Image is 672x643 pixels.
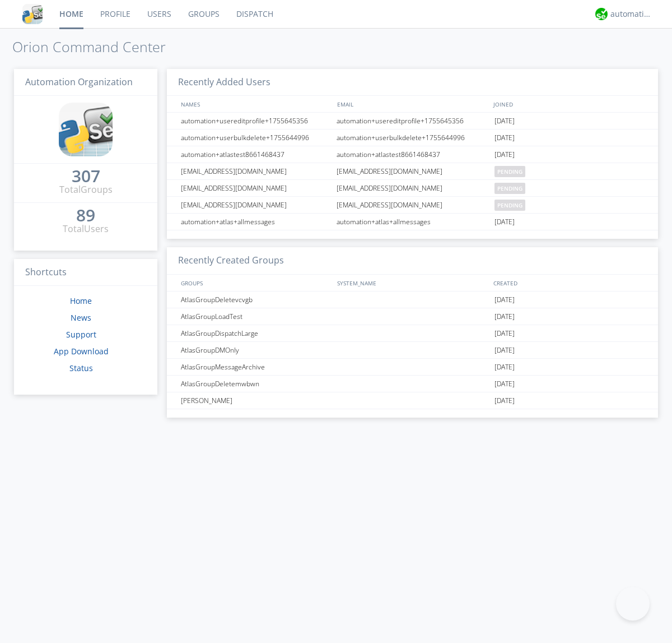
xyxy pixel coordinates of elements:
[178,146,333,163] div: automation+atlastest8661468437
[494,292,515,308] span: [DATE]
[494,359,515,376] span: [DATE]
[178,113,333,129] div: automation+usereditprofile+1755645356
[76,210,95,223] a: 89
[167,342,658,359] a: AtlasGroupDMOnly[DATE]
[494,200,525,211] span: pending
[71,312,91,323] a: News
[494,146,515,163] span: [DATE]
[167,197,658,214] a: [EMAIL_ADDRESS][DOMAIN_NAME][EMAIL_ADDRESS][DOMAIN_NAME]pending
[167,214,658,230] a: automation+atlas+allmessagesautomation+atlas+allmessages[DATE]
[334,96,491,112] div: EMAIL
[59,183,113,196] div: Total Groups
[167,292,658,308] a: AtlasGroupDeletevcvgb[DATE]
[66,329,96,340] a: Support
[494,392,515,409] span: [DATE]
[178,376,333,392] div: AtlasGroupDeletemwbwn
[14,259,157,286] h3: Shortcuts
[70,295,92,306] a: Home
[178,129,333,146] div: automation+userbulkdelete+1755644996
[334,146,492,163] div: automation+atlastest8661468437
[595,8,608,20] img: d2d01cd9b4174d08988066c6d424eccd
[167,359,658,376] a: AtlasGroupMessageArchive[DATE]
[334,113,492,129] div: automation+usereditprofile+1755645356
[76,210,95,221] div: 89
[167,129,658,146] a: automation+userbulkdelete+1755644996automation+userbulkdelete+1755644996[DATE]
[178,163,333,179] div: [EMAIL_ADDRESS][DOMAIN_NAME]
[69,363,93,373] a: Status
[178,308,333,325] div: AtlasGroupLoadTest
[610,8,652,20] div: automation+atlas
[178,325,333,341] div: AtlasGroupDispatchLarge
[178,342,333,358] div: AtlasGroupDMOnly
[494,183,525,194] span: pending
[494,166,525,177] span: pending
[167,376,658,392] a: AtlasGroupDeletemwbwn[DATE]
[167,325,658,342] a: AtlasGroupDispatchLarge[DATE]
[178,359,333,375] div: AtlasGroupMessageArchive
[494,214,515,230] span: [DATE]
[178,197,333,213] div: [EMAIL_ADDRESS][DOMAIN_NAME]
[72,170,100,183] a: 307
[167,247,658,275] h3: Recently Created Groups
[178,292,333,308] div: AtlasGroupDeletevcvgb
[334,163,492,179] div: [EMAIL_ADDRESS][DOMAIN_NAME]
[59,103,113,156] img: cddb5a64eb264b2086981ab96f4c1ba7
[63,223,109,235] div: Total Users
[178,275,332,291] div: GROUPS
[494,129,515,146] span: [DATE]
[167,163,658,180] a: [EMAIL_ADDRESS][DOMAIN_NAME][EMAIL_ADDRESS][DOMAIN_NAME]pending
[167,180,658,197] a: [EMAIL_ADDRESS][DOMAIN_NAME][EMAIL_ADDRESS][DOMAIN_NAME]pending
[167,308,658,325] a: AtlasGroupLoadTest[DATE]
[334,275,491,291] div: SYSTEM_NAME
[167,392,658,409] a: [PERSON_NAME][DATE]
[178,180,333,196] div: [EMAIL_ADDRESS][DOMAIN_NAME]
[491,275,647,291] div: CREATED
[22,4,43,24] img: cddb5a64eb264b2086981ab96f4c1ba7
[54,346,109,357] a: App Download
[167,113,658,129] a: automation+usereditprofile+1755645356automation+usereditprofile+1755645356[DATE]
[167,69,658,96] h3: Recently Added Users
[178,214,333,230] div: automation+atlas+allmessages
[494,342,515,359] span: [DATE]
[334,197,492,213] div: [EMAIL_ADDRESS][DOMAIN_NAME]
[72,170,100,182] div: 307
[334,214,492,230] div: automation+atlas+allmessages
[491,96,647,112] div: JOINED
[616,587,650,621] iframe: Toggle Customer Support
[494,325,515,342] span: [DATE]
[494,376,515,392] span: [DATE]
[494,308,515,325] span: [DATE]
[25,76,133,88] span: Automation Organization
[167,146,658,163] a: automation+atlastest8661468437automation+atlastest8661468437[DATE]
[178,96,332,112] div: NAMES
[334,129,492,146] div: automation+userbulkdelete+1755644996
[494,113,515,129] span: [DATE]
[178,392,333,409] div: [PERSON_NAME]
[334,180,492,196] div: [EMAIL_ADDRESS][DOMAIN_NAME]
